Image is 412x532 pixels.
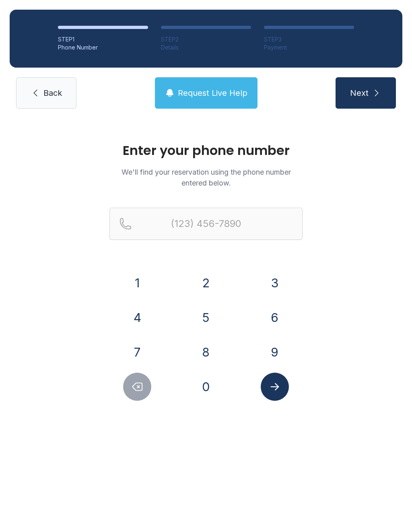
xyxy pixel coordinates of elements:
[178,87,247,99] span: Request Live Help
[161,43,251,52] div: Details
[161,35,251,43] div: STEP 2
[192,373,220,401] button: 0
[123,269,151,297] button: 1
[264,43,354,52] div: Payment
[109,167,303,188] p: We'll find your reservation using the phone number entered below.
[261,373,289,401] button: Submit lookup form
[261,303,289,332] button: 6
[264,35,354,43] div: STEP 3
[350,87,369,99] span: Next
[123,338,151,366] button: 7
[43,87,62,99] span: Back
[109,208,303,240] input: Reservation phone number
[58,43,148,52] div: Phone Number
[123,373,151,401] button: Delete number
[192,303,220,332] button: 5
[192,269,220,297] button: 2
[261,338,289,366] button: 9
[123,303,151,332] button: 4
[192,338,220,366] button: 8
[261,269,289,297] button: 3
[109,144,303,157] h1: Enter your phone number
[58,35,148,43] div: STEP 1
